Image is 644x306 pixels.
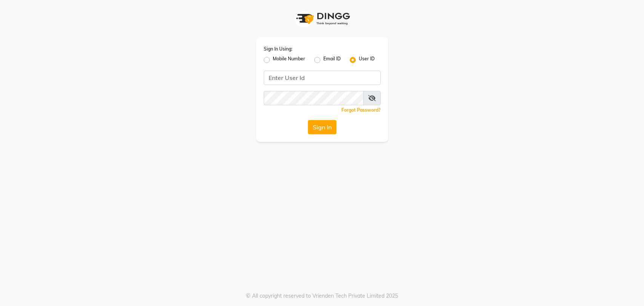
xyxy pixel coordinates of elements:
button: Sign In [308,120,337,134]
input: Username [264,91,364,105]
label: Email ID [323,55,341,65]
a: Forgot Password? [341,107,381,113]
img: logo1.svg [292,8,352,30]
input: Username [264,71,381,85]
label: Sign In Using: [264,46,292,52]
label: Mobile Number [273,55,305,65]
label: User ID [359,55,375,65]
